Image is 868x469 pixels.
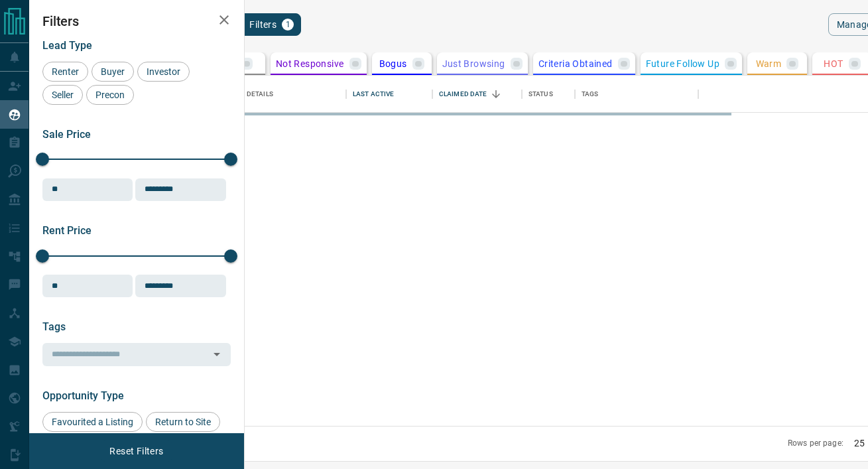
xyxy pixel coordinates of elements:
[240,76,346,113] div: Details
[47,90,78,100] span: Seller
[528,76,553,113] div: Status
[582,76,599,113] div: Tags
[42,13,231,29] h2: Filters
[353,76,394,113] div: Last Active
[151,417,216,427] span: Return to Site
[42,224,92,237] span: Rent Price
[756,59,782,68] p: Warm
[346,76,432,113] div: Last Active
[538,59,613,68] p: Criteria Obtained
[142,66,185,77] span: Investor
[283,20,292,29] span: 1
[42,320,66,333] span: Tags
[92,62,134,82] div: Buyer
[137,62,190,82] div: Investor
[96,66,129,77] span: Buyer
[91,90,129,100] span: Precon
[522,76,575,113] div: Status
[146,412,220,432] div: Return to Site
[439,76,487,113] div: Claimed Date
[276,59,344,68] p: Not Responsive
[42,412,143,432] div: Favourited a Listing
[575,76,698,113] div: Tags
[247,76,273,113] div: Details
[432,76,522,113] div: Claimed Date
[42,85,83,105] div: Seller
[208,345,226,364] button: Open
[225,13,301,36] button: Filters1
[42,389,124,402] span: Opportunity Type
[42,39,92,52] span: Lead Type
[379,59,407,68] p: Bogus
[487,85,505,103] button: Sort
[42,62,88,82] div: Renter
[47,417,138,427] span: Favourited a Listing
[101,440,172,462] button: Reset Filters
[86,85,134,105] div: Precon
[646,59,719,68] p: Future Follow Up
[42,128,91,141] span: Sale Price
[788,438,843,449] p: Rows per page:
[47,66,84,77] span: Renter
[442,59,505,68] p: Just Browsing
[824,59,843,68] p: HOT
